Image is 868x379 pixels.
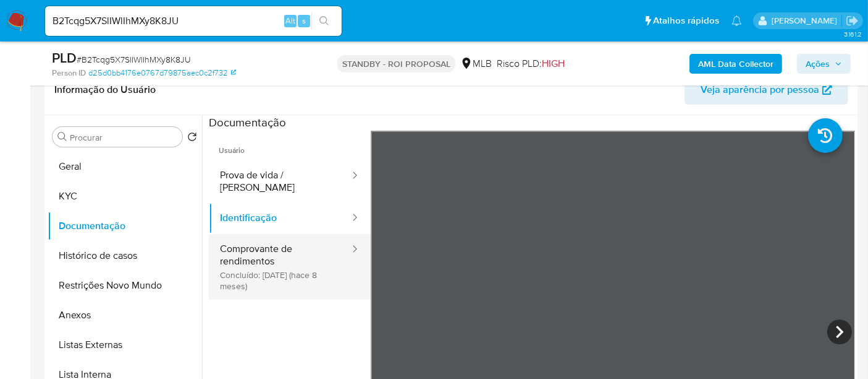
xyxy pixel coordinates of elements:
span: Atalhos rápidos [653,14,719,27]
a: Sair [846,14,859,27]
button: Procurar [57,132,67,142]
span: Ações [806,54,830,74]
button: Documentação [48,211,202,241]
a: d25d0bb4176e0767d79875aec0c2f732 [88,68,236,79]
p: erico.trevizan@mercadopago.com.br [772,15,841,27]
span: Alt [285,15,295,27]
h1: Informação do Usuário [54,84,156,96]
b: PLD [52,48,77,68]
span: # B2Tcqg5X7SlIWlIhMXy8K8JU [77,53,191,66]
button: AML Data Collector [689,54,782,74]
b: AML Data Collector [698,54,773,74]
button: KYC [48,181,202,211]
button: Anexos [48,300,202,330]
button: search-icon [311,12,337,30]
button: Retornar ao pedido padrão [187,132,197,146]
button: Geral [48,152,202,181]
button: Histórico de casos [48,241,202,271]
button: Restrições Novo Mundo [48,271,202,300]
input: Pesquise usuários ou casos... [45,13,342,29]
span: Veja aparência por pessoa [701,75,819,105]
span: s [302,15,306,27]
button: Ações [797,54,851,74]
a: Notificações [731,15,742,26]
b: Person ID [52,68,86,79]
button: Veja aparência por pessoa [685,75,848,105]
span: Risco PLD: [497,57,565,71]
button: Listas Externas [48,330,202,360]
span: 3.161.2 [844,29,862,39]
span: HIGH [542,56,565,71]
input: Procurar [70,132,177,143]
div: MLB [460,57,492,71]
p: STANDBY - ROI PROPOSAL [337,55,455,72]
